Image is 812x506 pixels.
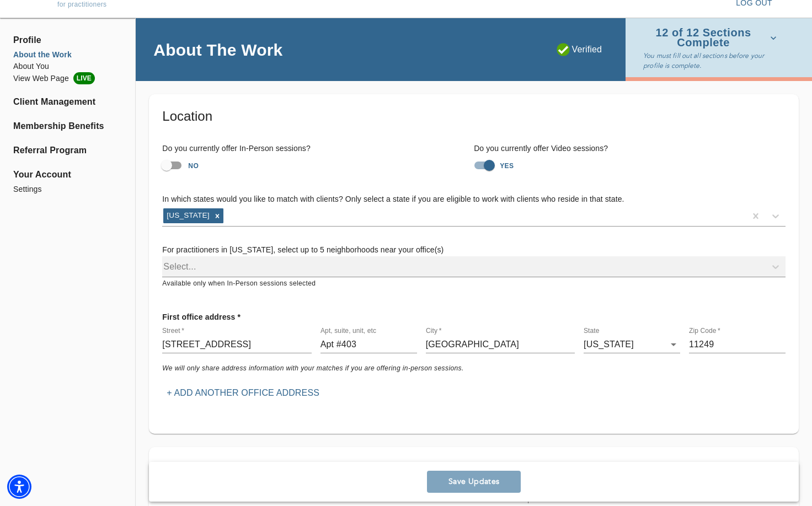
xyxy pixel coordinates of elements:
label: Zip Code [689,328,720,335]
label: State [584,328,600,335]
div: [US_STATE] [584,336,680,353]
span: for practitioners [57,1,107,8]
strong: NO [188,162,199,170]
p: + Add another office address [167,386,319,400]
button: + Add another office address [162,383,324,403]
h6: Do you currently offer Video sessions? [474,143,786,155]
h5: Fee [162,460,786,478]
label: Full fee for 1 on 1 work [162,496,235,503]
p: First office address * [162,307,241,327]
label: City [426,328,441,335]
li: View Web Page [13,72,122,84]
span: LIVE [73,72,95,84]
h5: Location [162,107,786,125]
label: Full fee for couples work [483,496,556,503]
a: Referral Program [13,144,122,157]
span: 12 of 12 Sections Complete [643,28,777,47]
button: 12 of 12 Sections Complete [643,25,781,51]
a: About the Work [13,49,122,61]
i: We will only share address information with your matches if you are offering in-person sessions. [162,364,463,372]
h6: Do you currently offer In-Person sessions? [162,143,474,155]
a: Membership Benefits [13,120,122,133]
span: Your Account [13,168,122,181]
div: Accessibility Menu [7,475,31,499]
a: Client Management [13,95,122,109]
span: Profile [13,34,122,47]
strong: YES [500,162,514,170]
h6: In which states would you like to match with clients? Only select a state if you are eligible to ... [162,193,786,206]
a: View Web PageLIVE [13,72,122,84]
a: About You [13,61,122,72]
p: Verified [557,43,602,56]
label: Apt, suite, unit, etc [320,328,376,335]
a: Settings [13,184,122,195]
p: You must fill out all sections before your profile is complete. [643,51,781,71]
h4: About The Work [153,40,282,60]
span: Available only when In-Person sessions selected [162,279,316,287]
div: [US_STATE] [163,208,211,223]
h6: For practitioners in [US_STATE], select up to 5 neighborhoods near your office(s) [162,244,786,256]
label: Street [162,328,184,335]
